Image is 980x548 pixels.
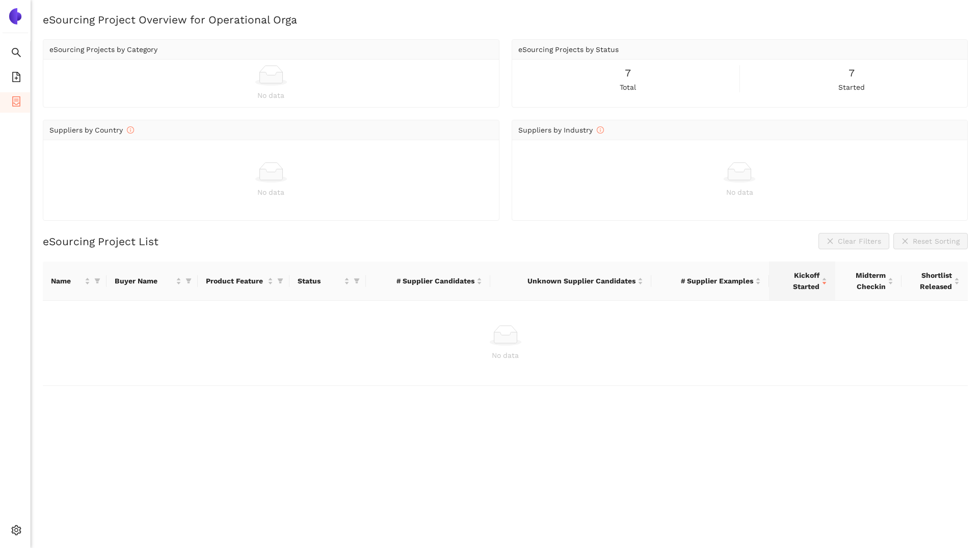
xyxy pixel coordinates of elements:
th: this column's title is Shortlist Released,this column is sortable [902,262,968,301]
th: this column's title is Buyer Name,this column is sortable [107,262,198,301]
div: No data [49,187,493,198]
span: Unknown Supplier Candidates [498,275,635,286]
th: this column's title is # Supplier Candidates,this column is sortable [366,262,490,301]
span: # Supplier Candidates [374,275,474,286]
th: this column's title is Product Feature,this column is sortable [198,262,289,301]
span: Status [298,275,342,286]
span: container [11,93,21,113]
span: eSourcing Projects by Category [49,45,157,54]
th: this column's title is Status,this column is sortable [289,262,366,301]
h2: eSourcing Project List [43,234,158,249]
span: filter [183,273,194,289]
span: Suppliers by Country [49,126,134,134]
img: Logo [7,8,23,24]
span: filter [275,273,285,289]
div: No data [518,187,962,198]
button: closeClear Filters [818,233,889,249]
span: eSourcing Projects by Status [518,45,619,54]
span: 7 [625,65,631,81]
th: this column's title is Unknown Supplier Candidates,this column is sortable [490,262,651,301]
span: Suppliers by Industry [518,126,604,134]
span: filter [94,278,100,284]
span: total [620,82,636,93]
span: Shortlist Released [910,270,952,292]
h2: eSourcing Project Overview for Operational Orga [43,12,968,27]
span: Product Feature [206,275,266,286]
span: Midterm Checkin [843,270,886,292]
span: info-circle [127,126,134,134]
span: filter [186,278,192,284]
span: started [838,82,865,93]
th: this column's title is Midterm Checkin,this column is sortable [835,262,902,301]
div: No data [51,350,960,361]
span: Buyer Name [115,275,174,286]
span: # Supplier Examples [659,275,753,286]
span: Kickoff Started [777,270,819,292]
span: file-add [11,68,21,89]
button: closeReset Sorting [893,233,968,249]
span: search [11,44,21,64]
span: filter [352,273,362,289]
div: No data [49,90,493,101]
span: 7 [849,65,855,81]
th: this column's title is # Supplier Examples,this column is sortable [651,262,769,301]
span: filter [277,278,283,284]
span: setting [11,521,21,542]
th: this column's title is Name,this column is sortable [43,262,107,301]
span: info-circle [597,126,604,134]
span: filter [92,273,102,289]
span: filter [354,278,360,284]
span: Name [51,275,83,286]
